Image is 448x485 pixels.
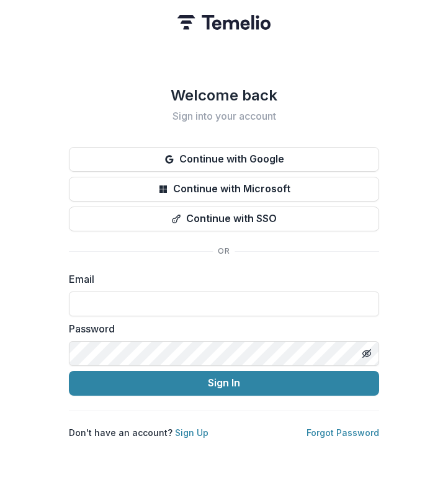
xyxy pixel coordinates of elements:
button: Continue with Google [69,147,379,172]
label: Password [69,321,372,336]
a: Sign Up [175,427,208,438]
button: Sign In [69,371,379,396]
button: Continue with Microsoft [69,177,379,202]
button: Toggle password visibility [357,344,377,363]
label: Email [69,272,372,287]
button: Continue with SSO [69,207,379,231]
h2: Sign into your account [69,110,379,122]
img: Temelio [177,15,271,30]
a: Forgot Password [307,427,379,438]
p: Don't have an account? [69,426,208,439]
h1: Welcome back [69,86,379,105]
